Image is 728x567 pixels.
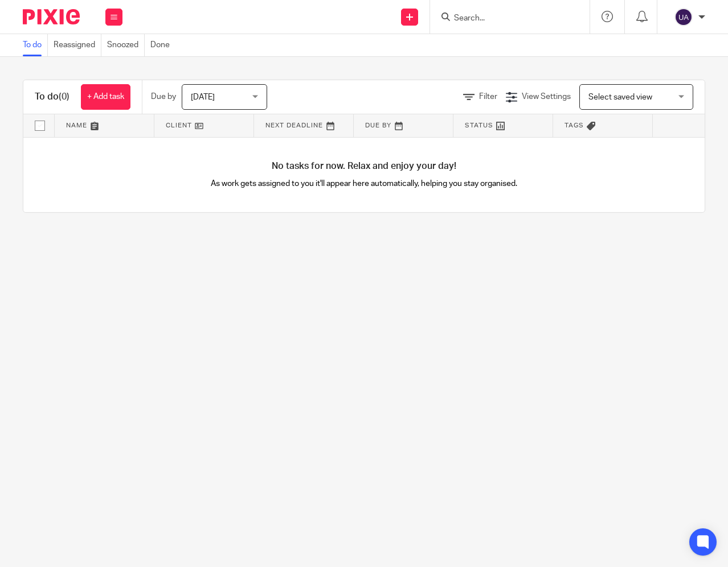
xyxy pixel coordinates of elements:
span: View Settings [522,93,571,101]
a: To do [23,34,48,56]
input: Search [453,14,555,24]
h1: To do [35,91,69,103]
span: Filter [479,93,497,101]
span: (0) [59,92,69,101]
span: [DATE] [191,93,215,101]
img: svg%3E [674,8,693,26]
img: Pixie [23,9,80,24]
a: + Add task [81,84,130,110]
p: As work gets assigned to you it'll appear here automatically, helping you stay organised. [194,178,534,189]
span: Tags [565,122,584,129]
a: Snoozed [107,34,145,56]
a: Done [150,34,175,56]
span: Select saved view [588,93,652,101]
h4: No tasks for now. Relax and enjoy your day! [23,160,705,172]
a: Reassigned [54,34,101,56]
p: Due by [151,91,176,102]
